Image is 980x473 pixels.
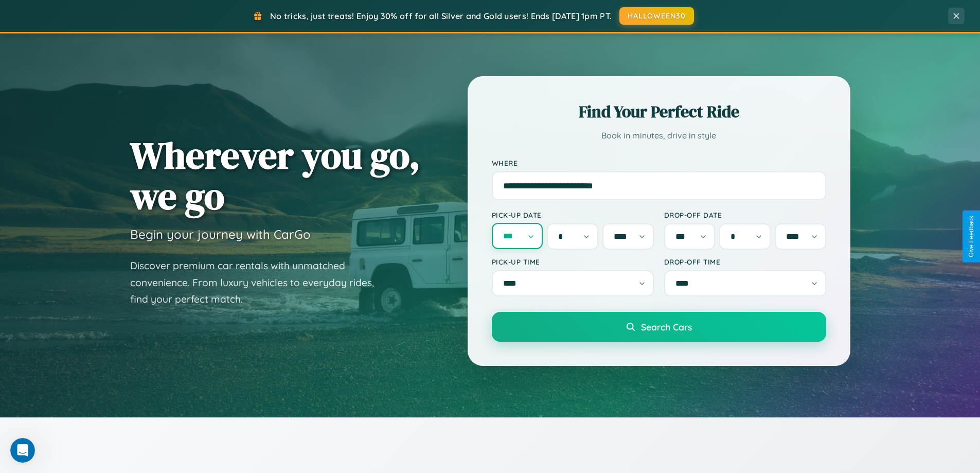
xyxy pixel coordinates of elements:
button: HALLOWEEN30 [619,7,694,25]
label: Pick-up Date [492,211,654,219]
button: Search Cars [492,312,826,342]
iframe: Intercom live chat [10,438,35,463]
label: Where [492,159,826,167]
span: Search Cars [641,321,692,332]
h3: Begin your journey with CarGo [130,226,311,242]
div: Give Feedback [968,216,975,257]
label: Pick-up Time [492,257,654,266]
p: Book in minutes, drive in style [492,128,826,143]
h2: Find Your Perfect Ride [492,100,826,123]
label: Drop-off Time [664,257,826,266]
label: Drop-off Date [664,211,826,219]
h1: Wherever you go, we go [130,135,420,216]
p: Discover premium car rentals with unmatched convenience. From luxury vehicles to everyday rides, ... [130,257,387,308]
span: No tricks, just treats! Enjoy 30% off for all Silver and Gold users! Ends [DATE] 1pm PT. [270,11,612,21]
